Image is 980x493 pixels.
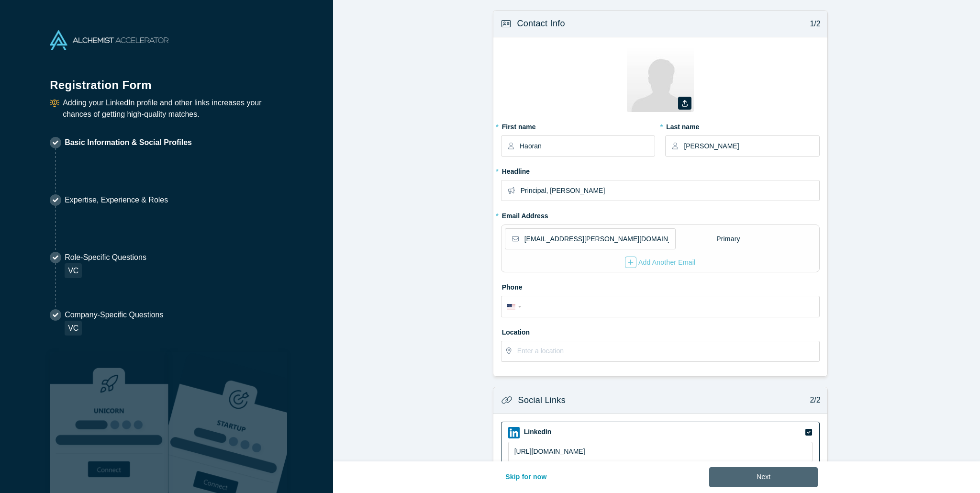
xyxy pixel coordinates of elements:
[65,309,163,321] p: Company-Specific Questions
[501,119,655,132] label: First name
[518,394,566,407] h3: Social Links
[508,427,520,438] img: LinkedIn icon
[501,279,820,292] label: Phone
[624,256,696,269] button: Add Another Email
[495,467,557,487] button: Skip for now
[501,208,548,221] label: Email Address
[65,194,168,206] p: Expertise, Experience & Roles
[50,30,168,50] img: Alchemist Accelerator Logo
[665,119,819,132] label: Last name
[523,427,552,437] label: LinkedIn
[65,252,146,263] p: Role-Specific Questions
[63,97,283,120] p: Adding your LinkedIn profile and other links increases your chances of getting high-quality matches.
[50,352,168,493] img: Robust Technologies
[168,352,287,493] img: Prism AI
[65,263,82,278] div: VC
[517,17,565,30] h3: Contact Info
[805,18,821,30] p: 1/2
[709,467,818,487] button: Next
[501,422,820,467] div: LinkedIn iconLinkedIn
[716,231,741,247] div: Primary
[65,137,192,148] p: Basic Information & Social Profiles
[65,321,82,336] div: VC
[627,45,694,112] img: Profile user default
[501,324,820,337] label: Location
[50,67,283,94] h1: Registration Form
[625,257,696,268] div: Add Another Email
[517,341,819,361] input: Enter a location
[805,394,821,406] p: 2/2
[501,163,820,177] label: Headline
[521,180,819,201] input: Partner, CEO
